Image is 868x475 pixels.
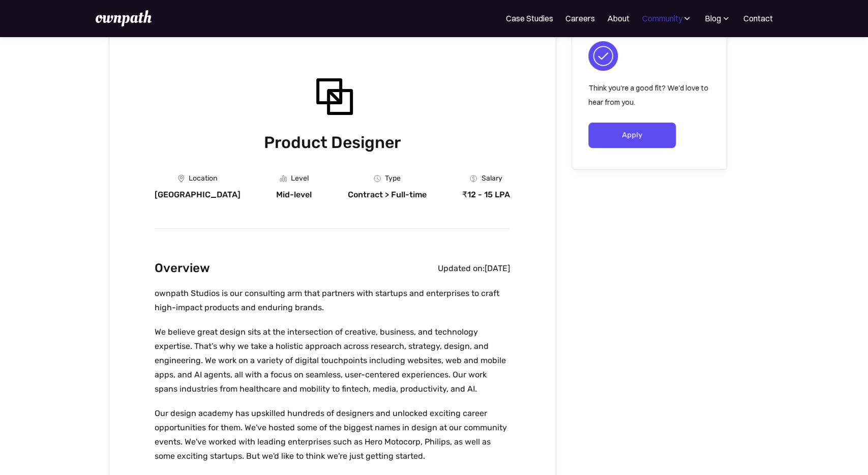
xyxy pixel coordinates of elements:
img: Location Icon - Job Board X Webflow Template [178,174,185,183]
div: Mid-level [276,190,312,200]
p: Think you're a good fit? We'd love to hear from you. [588,81,710,109]
img: Clock Icon - Job Board X Webflow Template [374,175,381,182]
p: We believe great design sits at the intersection of creative, business, and technology expertise.... [155,325,510,396]
div: [DATE] [485,263,510,274]
div: Blog [705,12,721,24]
div: Community [642,12,682,24]
div: Blog [704,12,731,24]
p: ownpath Studios is our consulting arm that partners with startups and enterprises to craft high-i... [155,286,510,315]
a: Case Studies [506,12,553,24]
div: [GEOGRAPHIC_DATA] [155,190,241,200]
p: Our design academy has upskilled hundreds of designers and unlocked exciting career opportunities... [155,406,510,463]
a: About [607,12,630,24]
div: Type [385,174,401,183]
img: Graph Icon - Job Board X Webflow Template [280,175,287,182]
div: Location [189,174,217,183]
a: Apply [588,123,676,148]
h2: Overview [155,258,210,278]
div: ₹12 - 15 LPA [462,190,510,200]
div: Contract > Full-time [348,190,427,200]
div: Community [642,12,692,24]
h1: Product Designer [155,131,510,154]
a: Contact [743,12,772,24]
div: Level [291,174,309,183]
img: Money Icon - Job Board X Webflow Template [470,175,477,182]
a: Careers [565,12,595,24]
div: Salary [481,174,502,183]
div: Updated on: [438,263,485,274]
